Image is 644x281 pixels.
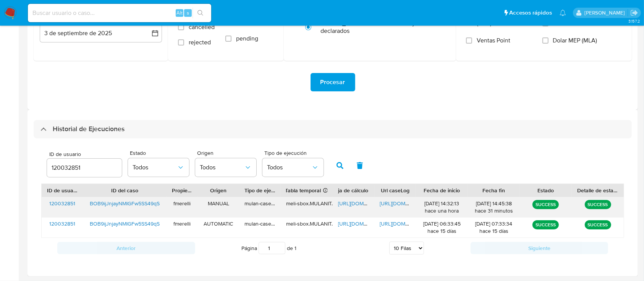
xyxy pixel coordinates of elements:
p: florencia.merelli@mercadolibre.com [584,9,628,16]
span: Accesos rápidos [509,9,552,17]
a: Salir [630,9,638,17]
button: search-icon [193,8,208,18]
a: Notificaciones [560,10,566,16]
span: s [187,9,189,16]
input: Buscar usuario o caso... [28,8,211,18]
span: Alt [176,9,183,16]
span: 3.157.2 [628,18,640,24]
